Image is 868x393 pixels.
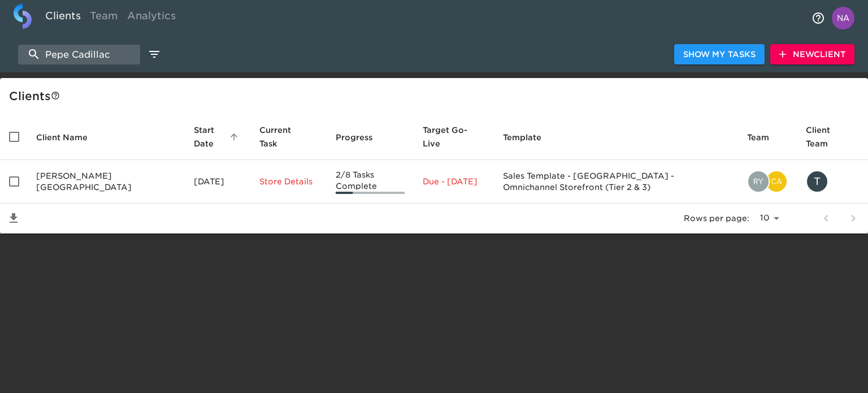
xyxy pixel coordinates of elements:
span: Show My Tasks [683,47,756,62]
span: Team [747,131,784,144]
input: search [18,45,140,64]
a: Team [85,4,123,32]
span: Progress [336,131,387,144]
span: Start Date [194,123,242,150]
p: Rows per page: [684,213,749,224]
span: Current Task [259,123,318,150]
select: rows per page [754,210,783,227]
td: [PERSON_NAME][GEOGRAPHIC_DATA] [27,160,185,204]
td: 2/8 Tasks Complete [327,160,414,204]
a: Clients [41,4,85,32]
div: ryan.dale@roadster.com, catherine.manisharaj@cdk.com [747,170,788,193]
img: catherine.manisharaj@cdk.com [766,171,787,192]
td: [DATE] [185,160,251,204]
div: Client s [9,87,863,105]
span: New Client [779,47,845,62]
img: Profile [832,7,854,29]
button: notifications [805,5,832,32]
a: Analytics [123,4,180,32]
span: Current Task [259,123,303,150]
button: edit [145,45,164,64]
div: time@puentehillsford.com [806,170,859,193]
span: Client Name [36,131,102,144]
span: Calculated based on the start date and the duration of all Tasks contained in this Hub. [423,123,470,150]
img: logo [14,4,32,29]
span: Client Team [806,123,859,150]
button: NewClient [770,44,854,65]
p: Store Details [259,176,318,187]
button: Show My Tasks [674,44,765,65]
span: Template [503,131,556,144]
td: Sales Template - [GEOGRAPHIC_DATA] - Omnichannel Storefront (Tier 2 & 3) [494,160,738,204]
svg: This is a list of all of your clients and clients shared with you [51,91,60,100]
div: T [806,170,828,193]
img: ryan.dale@roadster.com [748,171,769,192]
p: Due - [DATE] [423,176,485,187]
span: Target Go-Live [423,123,485,150]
